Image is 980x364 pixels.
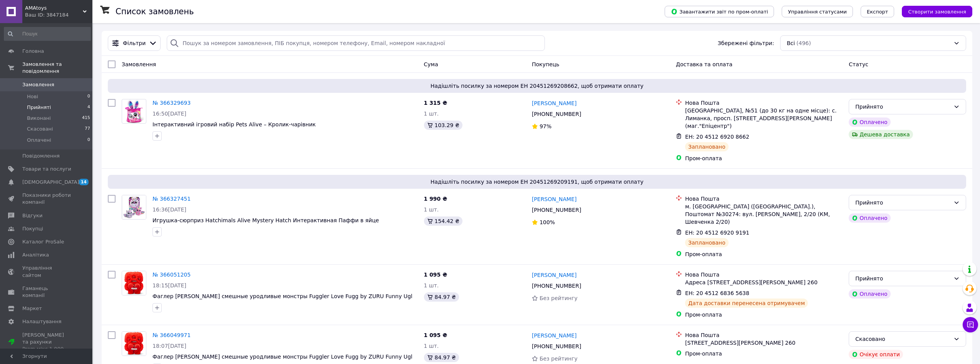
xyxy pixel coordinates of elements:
div: 154.42 ₴ [424,216,462,226]
span: Управління сайтом [22,265,71,278]
span: [DEMOGRAPHIC_DATA] [22,179,79,186]
button: Чат з покупцем [963,317,978,332]
span: ЕН: 20 4512 6836 5638 [685,290,749,296]
div: м. [GEOGRAPHIC_DATA] ([GEOGRAPHIC_DATA].), Поштомат №30274: вул. [PERSON_NAME], 2/20 (КМ, Шевченк... [685,203,843,226]
div: Пром-оплата [685,154,843,162]
a: Фото товару [122,331,146,356]
button: Завантажити звіт по пром-оплаті [665,6,774,17]
span: Всі [787,39,795,47]
a: [PERSON_NAME] [532,195,576,203]
span: Оплачені [27,137,51,144]
span: AMAtoys [25,5,83,12]
span: Виконані [27,115,51,122]
span: Фаглер [PERSON_NAME] смешные уродливые монстры Fuggler Love Fugg by ZURU Funny Ugl [152,293,412,299]
span: Управління статусами [788,9,847,15]
span: Товари та послуги [22,166,71,173]
span: 1 095 ₴ [424,272,447,278]
span: 18:15[DATE] [152,282,186,289]
input: Пошук [4,27,91,41]
div: Prom мікс 1 000 [22,346,71,352]
span: 0 [87,93,90,100]
span: Відгуки [22,212,42,219]
img: Фото товару [122,332,146,356]
a: Фаглер [PERSON_NAME] смешные уродливые монстры Fuggler Love Fugg by ZURU Funny Ugl [152,354,412,360]
button: Створити замовлення [902,6,972,17]
span: Гаманець компанії [22,285,71,299]
span: Статус [849,61,868,67]
div: Нова Пошта [685,99,843,107]
div: 84.97 ₴ [424,353,459,362]
span: 1 095 ₴ [424,332,447,338]
span: Замовлення та повідомлення [22,61,92,75]
span: Замовлення [122,61,156,67]
span: Надішліть посилку за номером ЕН 20451269209191, щоб отримати оплату [111,178,963,186]
span: Аналітика [22,252,49,258]
h1: Список замовлень [116,7,194,16]
div: Пром-оплата [685,350,843,357]
div: Очікує оплати [849,350,903,359]
span: Збережені фільтри: [718,39,774,47]
a: № 366049971 [152,332,191,338]
span: Нові [27,93,38,100]
span: 97% [539,123,551,129]
span: Скасовані [27,126,53,133]
span: 100% [539,219,555,225]
span: Каталог ProSale [22,238,64,245]
div: Прийнято [855,102,950,111]
span: 77 [85,126,90,133]
div: Оплачено [849,289,890,299]
button: Експорт [861,6,895,17]
div: Дешева доставка [849,130,913,139]
span: Без рейтингу [539,356,578,362]
span: Доставка та оплата [676,61,732,67]
span: Показники роботи компанії [22,192,71,206]
span: 18:07[DATE] [152,343,186,349]
span: Замовлення [22,81,54,88]
span: Налаштування [22,318,62,325]
input: Пошук за номером замовлення, ПІБ покупця, номером телефону, Email, номером накладної [167,35,545,51]
img: Фото товару [124,99,143,123]
div: Оплачено [849,213,890,223]
span: 1 990 ₴ [424,196,447,202]
span: Головна [22,48,44,55]
div: Нова Пошта [685,195,843,203]
span: 16:36[DATE] [152,206,186,213]
span: Покупець [532,61,559,67]
span: Игрушка-сюрприз Hatchimals Alive Mystery Hatch Интерактивная Паффи в яйце [152,217,379,223]
div: [PHONE_NUMBER] [530,341,583,352]
div: Адреса [STREET_ADDRESS][PERSON_NAME] 260 [685,278,843,286]
span: Експорт [867,9,888,15]
span: (496) [796,40,811,46]
span: Фільтри [123,39,146,47]
div: Оплачено [849,117,890,127]
a: [PERSON_NAME] [532,99,576,107]
span: Створити замовлення [908,9,966,15]
div: Прийнято [855,274,950,283]
span: Маркет [22,305,42,312]
span: ЕН: 20 4512 6920 9191 [685,230,749,236]
a: Фото товару [122,99,146,124]
div: Ваш ID: 3847184 [25,12,92,18]
span: 1 шт. [424,111,439,117]
span: Надішліть посилку за номером ЕН 20451269208662, щоб отримати оплату [111,82,963,90]
span: 14 [79,179,89,185]
span: 1 шт. [424,282,439,289]
span: ЕН: 20 4512 6920 8662 [685,134,749,140]
div: [PHONE_NUMBER] [530,109,583,119]
a: № 366051205 [152,272,191,278]
a: [PERSON_NAME] [532,271,576,279]
span: 1 шт. [424,206,439,213]
div: Нова Пошта [685,271,843,278]
a: № 366329693 [152,100,191,106]
span: 0 [87,137,90,144]
div: Пром-оплата [685,250,843,258]
span: Повідомлення [22,153,60,159]
div: Скасовано [855,335,950,343]
span: [PERSON_NAME] та рахунки [22,332,71,353]
div: Прийнято [855,198,950,207]
a: Інтерактивний ігровий набір Pets Alive – Кролик-чарівник [152,121,316,127]
a: Створити замовлення [894,8,972,14]
a: № 366327451 [152,196,191,202]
